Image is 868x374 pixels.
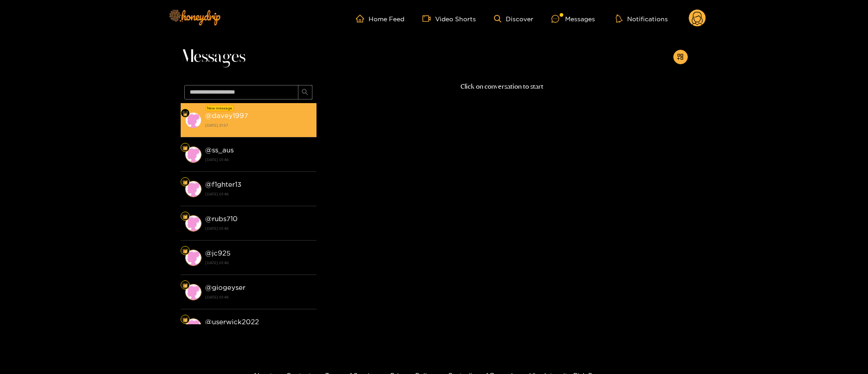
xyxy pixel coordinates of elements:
[551,14,595,24] div: Messages
[422,14,435,23] span: video-camera
[302,89,308,96] span: search
[185,215,201,232] img: conversation
[494,15,533,23] a: Discover
[356,14,369,23] span: home
[613,14,671,23] button: Notifications
[205,249,230,257] strong: @ jc925
[185,181,201,197] img: conversation
[182,180,188,185] img: Fan Level
[182,248,188,254] img: Fan Level
[182,111,188,116] img: Fan Level
[181,46,245,68] span: Messages
[205,180,241,188] strong: @ f1ghter13
[185,147,201,163] img: conversation
[298,85,312,99] button: search
[356,14,404,23] a: Home Feed
[185,250,201,266] img: conversation
[205,318,259,326] strong: @ userwick2022
[422,14,476,23] a: Video Shorts
[205,190,312,198] strong: [DATE] 01:46
[205,146,234,154] strong: @ ss_aus
[205,215,238,223] strong: @ rubs710
[205,224,312,232] strong: [DATE] 01:46
[677,53,684,61] span: appstore-add
[205,121,312,129] strong: [DATE] 21:57
[182,145,188,151] img: Fan Level
[182,283,188,288] img: Fan Level
[182,317,188,322] img: Fan Level
[205,259,312,267] strong: [DATE] 01:46
[185,318,201,335] img: conversation
[185,112,201,128] img: conversation
[673,50,688,64] button: appstore-add
[185,284,201,300] img: conversation
[206,105,234,111] div: New message
[317,81,688,92] p: Click on conversation to start
[205,284,245,291] strong: @ giogeyser
[182,214,188,219] img: Fan Level
[205,112,248,119] strong: @ davey1997
[205,293,312,301] strong: [DATE] 01:46
[205,156,312,164] strong: [DATE] 01:46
